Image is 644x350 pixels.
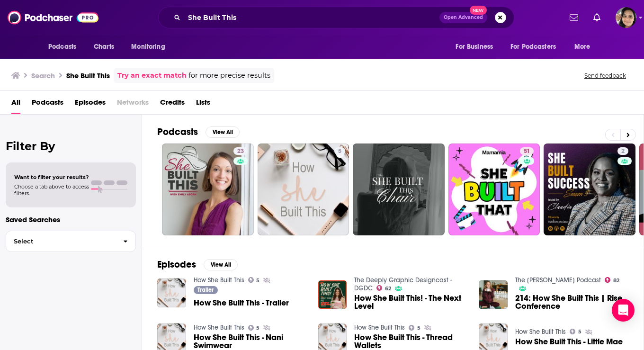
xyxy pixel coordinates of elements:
[439,12,487,23] button: Open AdvancedNew
[206,126,240,138] button: View All
[8,9,98,27] img: Podchaser - Follow, Share and Rate Podcasts
[612,299,635,322] div: Open Intercom Messenger
[75,95,106,114] a: Episodes
[88,38,120,56] a: Charts
[162,144,254,235] a: 23
[354,323,405,332] a: How She Built This
[117,95,149,114] span: Networks
[6,238,116,244] span: Select
[449,38,505,56] button: open menu
[94,40,114,54] span: Charts
[157,259,238,270] a: EpisodesView All
[31,71,55,80] h3: Search
[409,325,420,331] a: 5
[470,6,487,15] span: New
[157,126,240,138] a: PodcastsView All
[125,38,177,56] button: open menu
[616,7,636,28] span: Logged in as shelbyjanner
[6,231,136,252] button: Select
[66,71,110,80] h3: She Built This
[544,144,635,235] a: 2
[354,333,467,350] a: How She Built This - Thread Wallets
[160,95,185,114] a: Credits
[524,147,530,156] span: 51
[256,326,259,330] span: 5
[158,7,514,28] div: Search podcasts, credits, & more...
[515,328,566,336] a: How She Built This
[338,147,341,156] span: 5
[479,280,508,309] img: 214: How She Built This | Rise Conference
[448,144,540,235] a: 51
[385,287,391,291] span: 62
[196,95,210,114] a: Lists
[6,139,136,153] h2: Filter By
[354,276,452,292] a: The Deeply Graphic Designcast - DGDC
[194,276,244,284] a: How She Built This
[32,95,63,114] a: Podcasts
[14,183,89,197] span: Choose a tab above to access filters.
[444,15,483,20] span: Open Advanced
[616,7,636,28] button: Show profile menu
[184,10,439,25] input: Search podcasts, credits, & more...
[48,40,76,54] span: Podcasts
[515,276,601,284] a: The Rachel Hollis Podcast
[194,323,244,332] a: How She Built This
[515,338,623,346] a: How She Built This - Little Mae
[566,9,582,26] a: Show notifications dropdown
[605,277,619,283] a: 82
[581,72,629,80] button: Send feedback
[354,294,467,310] a: How She Built This! - The Next Level
[157,259,196,270] h2: Episodes
[456,40,493,54] span: For Business
[194,333,307,350] a: How She Built This - Nani Swimwear
[131,40,165,54] span: Monitoring
[42,38,89,56] button: open menu
[613,278,619,283] span: 82
[515,294,628,310] a: 214: How She Built This | Rise Conference
[14,174,89,180] span: Want to filter your results?
[194,299,289,307] a: How She Built This - Trailer
[204,259,238,270] button: View All
[417,326,420,330] span: 5
[504,38,570,56] button: open menu
[318,280,347,309] img: How She Built This! - The Next Level
[11,95,20,114] a: All
[248,277,260,283] a: 5
[6,215,136,224] p: Saved Searches
[570,329,581,334] a: 5
[197,287,214,293] span: Trailer
[233,147,248,155] a: 23
[617,147,628,155] a: 2
[568,38,602,56] button: open menu
[248,325,260,331] a: 5
[510,40,556,54] span: For Podcasters
[590,9,604,26] a: Show notifications dropdown
[621,147,625,156] span: 2
[237,147,244,156] span: 23
[157,126,198,138] h2: Podcasts
[157,278,186,307] img: How She Built This - Trailer
[520,147,534,155] a: 51
[376,285,391,291] a: 62
[334,147,345,155] a: 5
[117,70,187,81] a: Try an exact match
[258,144,349,235] a: 5
[616,7,636,28] img: User Profile
[578,330,581,334] span: 5
[188,70,270,81] span: for more precise results
[574,40,590,54] span: More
